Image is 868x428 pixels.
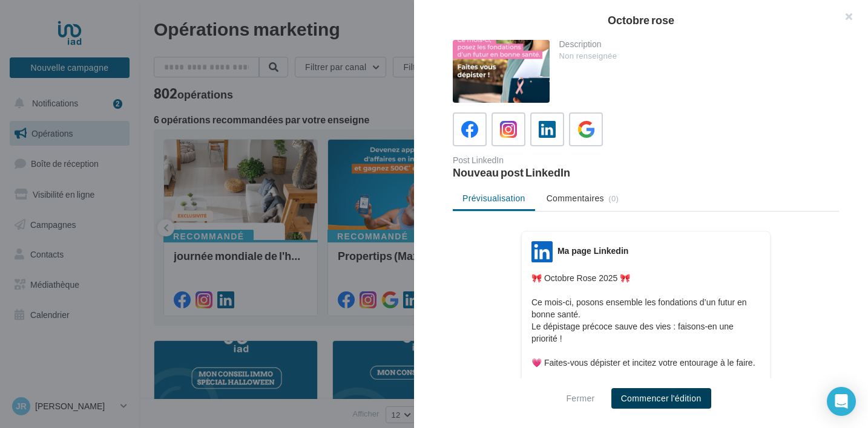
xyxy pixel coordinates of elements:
[559,40,830,48] div: Description
[561,391,599,406] button: Fermer
[559,51,830,62] div: Non renseignée
[608,193,619,203] span: (0)
[557,245,628,257] div: Ma page Linkedin
[433,15,849,25] div: Octobre rose
[827,387,856,416] div: Open Intercom Messenger
[531,272,760,417] p: 🎀 Octobre Rose 2025 🎀 Ce mois-ci, posons ensemble les fondations d’un futur en bonne santé. Le dé...
[611,388,711,409] button: Commencer l'édition
[453,156,641,164] div: Post LinkedIn
[547,192,604,204] span: Commentaires
[453,167,641,178] div: Nouveau post LinkedIn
